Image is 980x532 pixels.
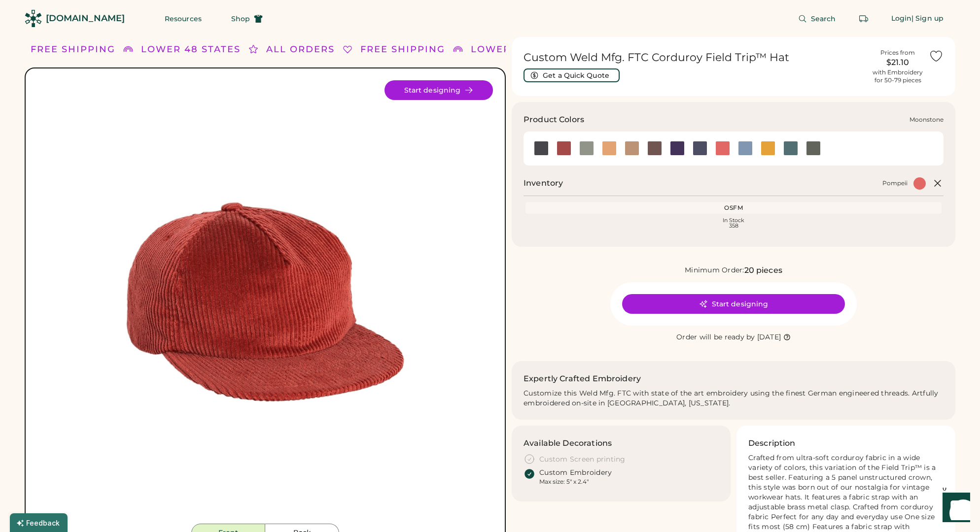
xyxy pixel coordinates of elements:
[524,373,641,385] h2: Expertly Crafted Embroidery
[622,294,845,314] button: Start designing
[676,332,755,342] div: Order will be ready by
[757,332,781,342] div: [DATE]
[231,15,250,22] span: Shop
[385,80,493,100] button: Start designing
[744,265,782,276] div: 20 pieces
[873,68,923,84] div: with Embroidery for 50-79 pieces
[911,14,944,24] div: | Sign up
[524,177,563,189] h2: Inventory
[360,43,445,56] div: FREE SHIPPING
[43,80,487,524] img: FTC - Pompeii Front Image
[882,179,908,187] div: Pompeii
[527,218,940,229] div: In Stock 358
[933,488,976,530] iframe: Front Chat
[539,478,589,486] div: Max size: 5" x 2.4"
[873,57,923,68] div: $21.10
[891,14,912,24] div: Login
[25,10,42,27] img: Rendered Logo - Screens
[471,43,570,56] div: LOWER 48 STATES
[31,43,115,56] div: FREE SHIPPING
[43,80,487,524] div: FTC Style Image
[880,49,915,57] div: Prices from
[153,9,213,29] button: Resources
[524,68,620,82] button: Get a Quick Quote
[141,43,241,56] div: LOWER 48 STATES
[46,12,125,25] div: [DOMAIN_NAME]
[786,9,848,29] button: Search
[910,116,944,124] div: Moonstone
[748,437,796,449] h3: Description
[524,114,584,126] h3: Product Colors
[811,15,836,22] span: Search
[524,437,612,449] h3: Available Decorations
[524,51,867,65] h1: Custom Weld Mfg. FTC Corduroy Field Trip™ Hat
[685,266,744,275] div: Minimum Order:
[219,9,275,29] button: Shop
[266,43,335,56] div: ALL ORDERS
[539,455,626,465] div: Custom Screen printing
[539,468,612,478] div: Custom Embroidery
[524,389,944,408] div: Customize this Weld Mfg. FTC with state of the art embroidery using the finest German engineered ...
[527,204,940,212] div: OSFM
[854,9,874,29] button: Retrieve an order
